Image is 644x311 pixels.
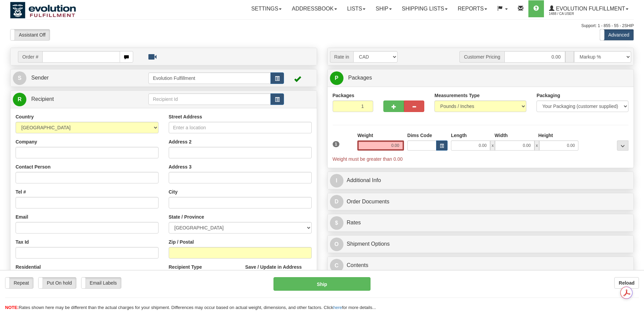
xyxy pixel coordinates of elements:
span: 1488 / CA User [549,10,600,17]
label: Measurements Type [434,92,480,99]
a: Settings [246,0,287,17]
input: Enter a location [169,122,312,133]
a: P Packages [330,71,631,85]
button: Ship [273,277,371,291]
span: NOTE: [5,305,19,310]
span: Rate in [330,51,353,63]
a: Addressbook [287,0,342,17]
span: R [13,93,26,106]
label: Tel # [16,188,26,195]
span: C [330,259,343,272]
label: Save / Update in Address Book [245,264,311,277]
label: Company [16,138,37,145]
label: Repeat [5,277,33,288]
label: Country [16,113,34,120]
span: Weight must be greater than 0.00 [333,156,403,162]
label: Dims Code [407,132,432,139]
div: Support: 1 - 855 - 55 - 2SHIP [10,23,634,29]
span: x [534,140,539,151]
label: Email Labels [81,277,121,288]
label: Recipient Type [169,264,202,270]
a: S Sender [13,71,148,85]
span: Customer Pricing [459,51,504,63]
label: Packages [333,92,355,99]
b: Reload [619,280,635,286]
label: Length [451,132,467,139]
span: O [330,238,343,251]
input: Recipient Id [148,93,271,105]
label: Advanced [600,29,634,40]
label: Weight [357,132,373,139]
a: Ship [371,0,397,17]
span: D [330,195,343,208]
a: $Rates [330,216,631,230]
label: Address 3 [169,163,192,170]
a: CContents [330,259,631,272]
label: Contact Person [16,163,50,170]
a: Lists [342,0,371,17]
a: Shipping lists [397,0,453,17]
a: IAdditional Info [330,174,631,187]
span: I [330,174,343,187]
label: Zip / Postal [169,239,194,245]
span: $ [330,216,343,230]
a: Evolution Fulfillment 1488 / CA User [544,0,634,17]
label: Packaging [536,92,560,99]
label: Email [16,214,28,220]
span: S [13,71,26,85]
span: 1 [333,141,340,147]
label: Width [495,132,508,139]
label: City [169,188,177,195]
div: ... [617,140,628,151]
label: Assistant Off [10,29,50,40]
label: Street Address [169,113,202,120]
span: Packages [348,75,372,81]
label: State / Province [169,214,204,220]
label: Tax Id [16,239,29,245]
a: DOrder Documents [330,195,631,209]
label: Height [538,132,553,139]
a: OShipment Options [330,237,631,251]
span: Sender [31,75,49,81]
span: Evolution Fulfillment [554,6,625,12]
label: Put On hold [39,277,76,288]
label: Residential [16,264,41,270]
label: Address 2 [169,138,192,145]
span: Recipient [31,96,54,102]
iframe: chat widget [628,121,643,190]
span: P [330,71,343,85]
button: Reload [614,277,639,289]
span: Order # [18,51,42,63]
img: logo1488.jpg [10,2,76,19]
input: Sender Id [148,72,271,84]
span: x [490,140,495,151]
a: Reports [453,0,492,17]
a: here [333,305,342,310]
a: R Recipient [13,92,134,106]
